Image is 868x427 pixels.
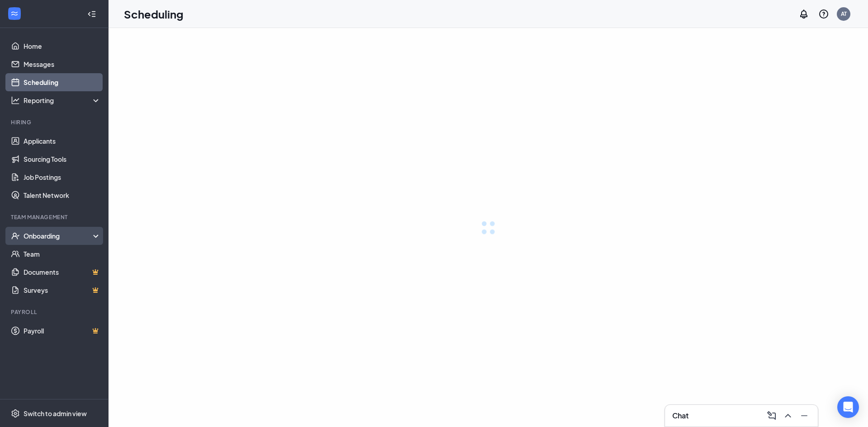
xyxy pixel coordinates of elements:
[10,9,19,18] svg: WorkstreamLogo
[24,409,87,418] div: Switch to admin view
[780,408,794,423] button: ChevronUp
[24,281,101,299] a: SurveysCrown
[24,96,101,105] div: Reporting
[799,410,810,421] svg: Minimize
[11,308,99,316] div: Payroll
[124,6,184,22] h1: Scheduling
[837,396,859,418] div: Open Intercom Messenger
[24,37,101,55] a: Home
[783,410,793,421] svg: ChevronUp
[766,410,777,421] svg: ComposeMessage
[11,118,99,126] div: Hiring
[11,96,20,105] svg: Analysis
[764,408,778,423] button: ComposeMessage
[11,213,99,221] div: Team Management
[24,231,101,240] div: Onboarding
[818,9,829,19] svg: QuestionInfo
[24,322,101,340] a: PayrollCrown
[87,9,96,19] svg: Collapse
[798,9,809,19] svg: Notifications
[24,245,101,263] a: Team
[24,150,101,168] a: Sourcing Tools
[24,55,101,73] a: Messages
[11,231,20,240] svg: UserCheck
[24,73,101,91] a: Scheduling
[24,168,101,186] a: Job Postings
[24,132,101,150] a: Applicants
[841,10,847,18] div: AT
[11,409,20,418] svg: Settings
[24,263,101,281] a: DocumentsCrown
[24,186,101,204] a: Talent Network
[672,411,689,421] h3: Chat
[796,408,811,423] button: Minimize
